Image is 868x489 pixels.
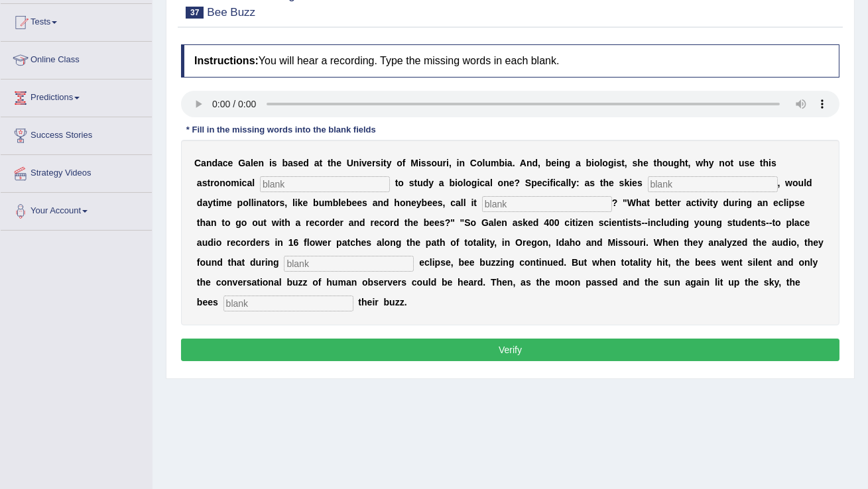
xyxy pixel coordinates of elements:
[256,197,262,208] b: n
[725,158,731,168] b: o
[798,178,804,188] b: u
[600,178,603,188] b: t
[251,197,254,208] b: l
[362,197,367,208] b: s
[258,217,264,228] b: u
[505,158,507,168] b: i
[461,197,464,208] b: l
[284,256,414,272] input: blank
[1,42,152,75] a: Online Class
[677,197,680,208] b: r
[660,197,666,208] b: e
[251,158,253,168] b: l
[773,197,778,208] b: e
[637,158,643,168] b: h
[509,178,515,188] b: e
[485,178,490,188] b: a
[674,158,680,168] b: g
[662,158,668,168] b: o
[608,158,614,168] b: g
[338,197,341,208] b: l
[282,217,285,228] b: t
[464,197,466,208] b: l
[729,197,735,208] b: u
[181,339,839,361] button: Verify
[643,158,649,168] b: e
[547,178,550,188] b: i
[571,178,576,188] b: y
[741,197,747,208] b: n
[485,158,491,168] b: u
[223,296,353,311] input: blank
[624,178,629,188] b: k
[507,158,513,168] b: a
[359,217,365,228] b: d
[438,197,443,208] b: s
[223,158,228,168] b: c
[477,158,483,168] b: o
[769,158,771,168] b: i
[603,178,609,188] b: h
[789,197,795,208] b: p
[409,178,414,188] b: s
[623,197,627,208] b: "
[397,158,403,168] b: o
[778,178,780,188] b: ,
[559,158,565,168] b: n
[589,178,595,188] b: s
[525,178,531,188] b: S
[432,197,438,208] b: e
[503,178,509,188] b: n
[632,178,637,188] b: e
[197,217,200,228] b: t
[556,158,559,168] b: i
[666,197,669,208] b: t
[353,158,359,168] b: n
[473,197,477,208] b: t
[470,158,477,168] b: C
[443,158,446,168] b: r
[550,178,553,188] b: f
[449,158,452,168] b: ,
[432,158,438,168] b: o
[723,197,729,208] b: d
[700,197,702,208] b: i
[282,158,288,168] b: b
[228,158,233,168] b: e
[293,158,298,168] b: s
[272,158,277,168] b: s
[252,178,255,188] b: l
[483,158,485,168] b: l
[245,158,251,168] b: a
[465,178,471,188] b: o
[482,196,612,212] input: blank
[735,197,738,208] b: r
[181,124,381,136] div: * Fill in the missing words into the blank fields
[197,178,202,188] b: a
[231,178,239,188] b: m
[561,178,566,188] b: a
[371,217,374,228] b: r
[625,158,627,168] b: ,
[314,217,320,228] b: c
[346,197,352,208] b: b
[303,158,309,168] b: d
[745,158,750,168] b: s
[637,178,643,188] b: s
[614,158,617,168] b: i
[709,158,714,168] b: y
[460,158,465,168] b: n
[303,197,308,208] b: e
[479,178,485,188] b: c
[556,178,561,188] b: c
[531,178,537,188] b: p
[359,158,361,168] b: i
[214,178,220,188] b: o
[619,178,625,188] b: s
[411,197,416,208] b: e
[655,197,661,208] b: b
[647,197,650,208] b: t
[253,158,259,168] b: e
[194,158,201,168] b: C
[686,197,692,208] b: a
